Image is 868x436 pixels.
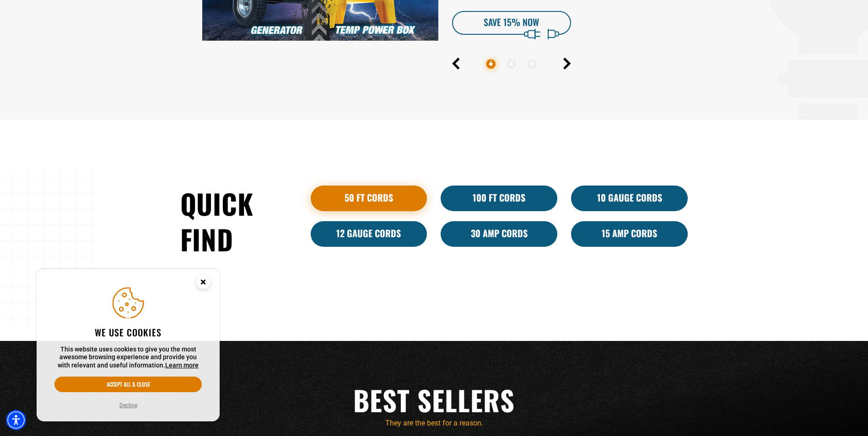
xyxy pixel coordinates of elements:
[54,377,202,392] button: Accept all & close
[452,58,460,69] button: Previous
[441,221,557,247] a: 30 Amp Cords
[563,58,571,69] button: Next
[571,186,688,211] a: 10 Gauge Cords
[311,221,427,247] a: 12 Gauge Cords
[37,269,220,422] aside: Cookie Consent
[180,186,297,257] h2: Quick Find
[180,418,688,429] p: They are the best for a reason.
[117,401,140,410] button: Decline
[54,346,202,370] p: This website uses cookies to give you the most awesome browsing experience and provide you with r...
[187,269,220,298] button: Close this option
[311,186,427,211] a: 50 ft cords
[54,326,202,338] h2: We use cookies
[180,382,688,418] h2: Best Sellers
[6,410,26,430] div: Accessibility Menu
[441,186,557,211] a: 100 Ft Cords
[165,362,199,369] a: This website uses cookies to give you the most awesome browsing experience and provide you with r...
[571,221,688,247] a: 15 Amp Cords
[452,11,571,35] a: SAVE 15% Now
